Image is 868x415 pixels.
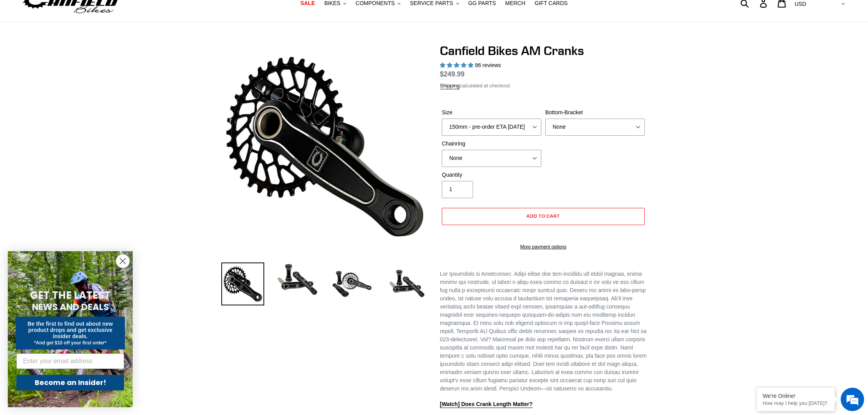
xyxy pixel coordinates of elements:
img: Load image into Gallery viewer, Canfield Bikes AM Cranks [331,262,374,305]
button: Become an Insider! [16,375,124,390]
span: 86 reviews [475,62,501,68]
span: *And get $10 off your first order* [34,340,106,346]
a: [Watch] Does Crank Length Matter? [440,401,533,408]
span: 4.97 stars [440,62,475,68]
img: Load image into Gallery viewer, Canfield Cranks [276,262,319,297]
label: Chainring [442,140,541,148]
p: How may I help you today? [763,400,829,406]
h1: Canfield Bikes AM Cranks [440,43,647,58]
span: Be the first to find out about new product drops and get exclusive insider deals. [28,321,113,339]
label: Bottom-Bracket [545,108,645,117]
img: Load image into Gallery viewer, CANFIELD-AM_DH-CRANKS [385,262,428,305]
span: Add to cart [526,213,560,219]
div: We're Online! [763,393,829,399]
a: More payment options [442,243,645,250]
div: calculated at checkout. [440,82,647,90]
img: Load image into Gallery viewer, Canfield Bikes AM Cranks [221,262,264,305]
a: Shipping [440,83,460,89]
p: Lor Ipsumdolo si Ametconsec. Adipi elitse doe tem-incididu utl etdol magnaa, enima minimv qui nos... [440,270,647,393]
label: Size [442,108,541,117]
span: NEWS AND DEALS [32,301,109,313]
input: Enter your email address [16,353,124,369]
span: GET THE LATEST [30,288,110,302]
span: $249.99 [440,70,464,78]
button: Add to cart [442,208,645,225]
button: Close dialog [116,254,130,268]
label: Quantity [442,171,541,179]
